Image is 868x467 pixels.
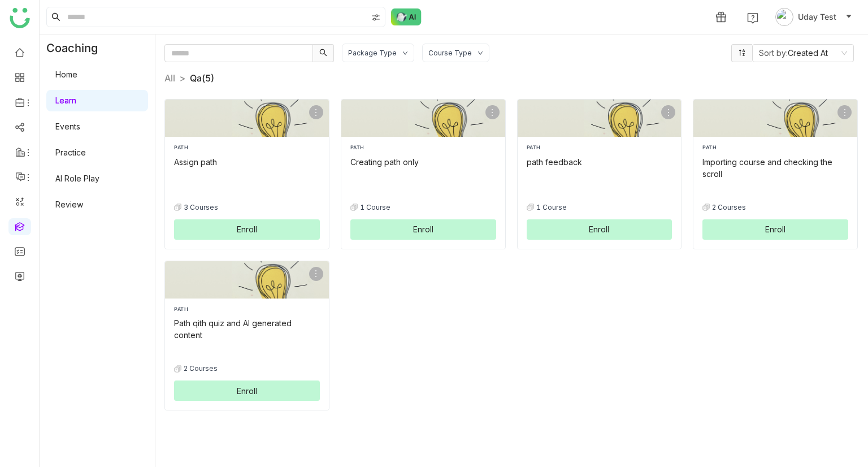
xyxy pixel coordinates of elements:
[190,72,214,84] span: Qa (5)
[759,45,847,62] nz-select-item: Created At
[589,223,609,235] span: Enroll
[165,261,329,299] img: Path qith quiz and AI generated content
[527,144,672,152] div: PATH
[350,156,496,168] div: Creating path only
[40,34,115,62] div: Coaching
[164,72,175,84] a: All
[55,122,80,131] a: Events
[712,202,746,213] span: 2 Courses
[350,219,496,240] button: Enroll
[55,174,99,183] a: AI Role Play
[693,100,857,137] img: Importing course and checking the scroll
[341,100,505,137] img: Creating path only
[527,156,672,168] div: path feedback
[348,49,397,57] div: Package Type
[747,12,758,24] img: help.svg
[765,223,785,235] span: Enroll
[702,219,848,240] button: Enroll
[174,144,320,152] div: PATH
[10,8,30,28] img: logo
[702,144,848,152] div: PATH
[428,49,472,57] div: Course Type
[775,8,793,26] img: avatar
[174,380,320,401] button: Enroll
[360,202,390,213] span: 1 Course
[174,219,320,240] button: Enroll
[55,200,83,209] a: Review
[371,13,380,22] img: search-type.svg
[391,8,422,25] img: ask-buddy-normal.svg
[798,11,836,23] span: Uday Test
[237,223,257,235] span: Enroll
[55,70,77,79] a: Home
[165,100,329,137] img: Assign path
[237,385,257,397] span: Enroll
[174,305,320,313] div: PATH
[527,219,672,240] button: Enroll
[184,202,218,213] span: 3 Courses
[55,148,86,157] a: Practice
[518,100,682,137] img: path feedback
[702,156,848,180] div: Importing course and checking the scroll
[55,96,76,105] a: Learn
[759,48,788,58] span: Sort by:
[180,72,185,84] nz-breadcrumb-separator: >
[174,156,320,168] div: Assign path
[536,202,567,213] span: 1 Course
[184,364,218,374] span: 2 Courses
[773,8,854,26] button: Uday Test
[350,144,496,152] div: PATH
[174,317,320,341] div: Path qith quiz and AI generated content
[413,223,433,235] span: Enroll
